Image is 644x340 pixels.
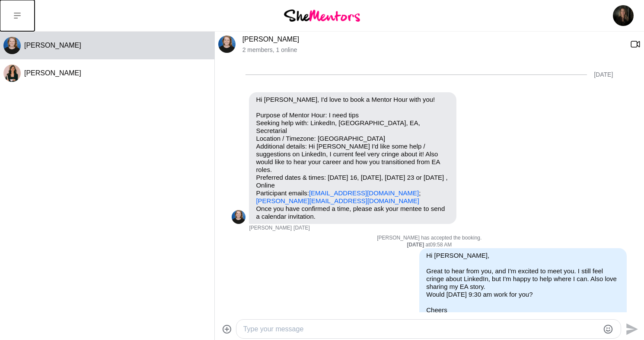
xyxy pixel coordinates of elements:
img: H [218,36,236,53]
strong: [DATE] [407,242,425,248]
span: [PERSON_NAME] [24,69,81,77]
a: [PERSON_NAME] [242,36,300,43]
span: [PERSON_NAME] [24,42,81,49]
p: Purpose of Mentor Hour: I need tips Seeking help with: LinkedIn, [GEOGRAPHIC_DATA], EA, Secretari... [256,111,450,205]
p: 2 members , 1 online [242,46,623,54]
button: Send [621,319,641,339]
img: She Mentors Logo [284,10,360,21]
textarea: Type your message [243,324,599,334]
div: Hannah Legge [3,37,21,54]
img: H [3,37,21,54]
p: Hi [PERSON_NAME], I'd love to book a Mentor Hour with you! [256,96,450,104]
p: Hi [PERSON_NAME], [426,252,620,259]
span: [PERSON_NAME] [249,225,292,232]
p: [PERSON_NAME] has accepted the booking. [232,235,627,242]
img: M [3,65,21,82]
p: Once you have confirmed a time, please ask your mentee to send a calendar invitation. [256,205,450,220]
a: [EMAIL_ADDRESS][DOMAIN_NAME] [309,189,419,197]
a: [PERSON_NAME][EMAIL_ADDRESS][DOMAIN_NAME] [256,197,419,204]
div: Hannah Legge [232,210,245,224]
img: Marisse van den Berg [613,5,634,26]
p: Cheers Marisse Mob 0423 345 997 [426,306,620,330]
img: H [232,210,245,224]
div: Mariana Queiroz [3,65,21,82]
div: Hannah Legge [218,36,236,53]
div: at 09:58 AM [232,242,627,249]
p: Great to hear from you, and I'm excited to meet you. I still feel cringe about LinkedIn, but I'm ... [426,267,620,298]
div: [DATE] [594,71,613,78]
button: Emoji picker [603,324,613,334]
time: 2025-08-05T21:06:40.694Z [293,225,310,232]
